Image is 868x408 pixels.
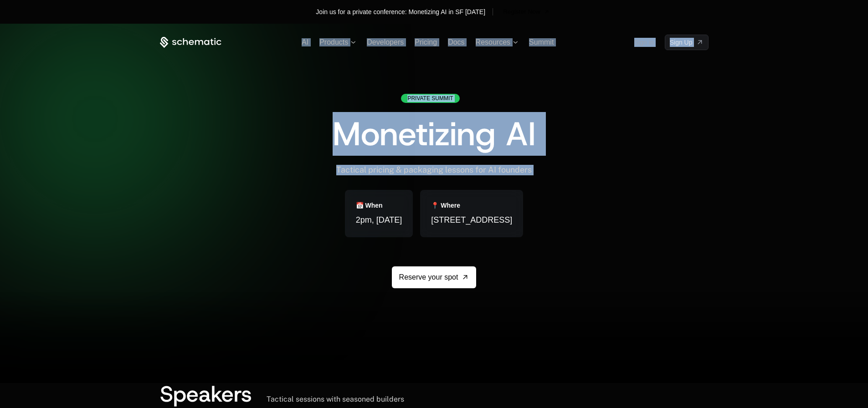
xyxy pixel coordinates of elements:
[634,35,654,50] a: Sign in
[356,214,402,226] span: 2pm, [DATE]
[367,38,404,46] a: Developers
[431,214,512,226] span: [STREET_ADDRESS]
[415,38,437,46] a: Pricing
[333,112,536,156] span: Monetizing AI
[392,266,477,288] a: Reserve your spot
[476,38,510,46] span: Resources
[401,94,459,103] div: Private Summit
[431,201,460,210] div: 📍 Where
[500,5,552,18] a: [object Object]
[529,38,554,46] a: Summit
[316,7,485,16] div: Join us for a private conference: Monetizing AI in SF [DATE]
[319,38,348,46] span: Products
[302,38,308,46] a: AI
[336,165,532,175] div: Tactical pricing & packaging lessons for AI founders
[665,35,709,50] a: [object Object]
[503,7,540,16] span: Register Now
[448,38,464,46] a: Docs
[670,38,693,47] span: Sign Up
[356,201,383,210] div: 📅 When
[267,395,404,404] div: Tactical sessions with seasoned builders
